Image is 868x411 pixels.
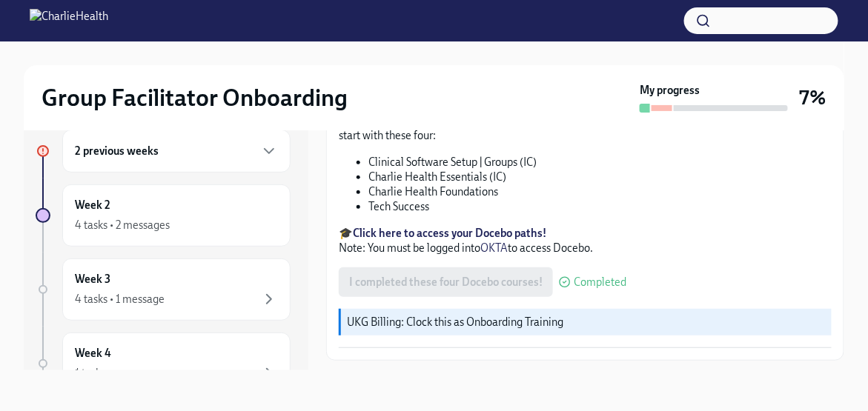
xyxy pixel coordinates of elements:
a: Week 41 task [36,333,291,395]
a: Click here to access your Docebo paths! [353,227,546,240]
h6: Week 2 [75,197,110,213]
p: UKG Billing: Clock this as Onboarding Training [347,315,826,330]
li: Charlie Health Foundations [368,184,832,199]
h2: Group Facilitator Onboarding [42,83,348,113]
a: OKTA [480,241,508,255]
strong: My progress [640,83,700,98]
h6: 2 previous weeks [75,143,159,159]
a: Week 34 tasks • 1 message [36,258,291,321]
li: Clinical Software Setup | Groups (IC) [368,155,832,170]
div: 4 tasks • 2 messages [75,218,170,233]
img: CharlieHealth [30,9,108,33]
div: 1 task [75,366,101,381]
a: Week 24 tasks • 2 messages [36,184,291,247]
li: Charlie Health Essentials (IC) [368,170,832,184]
span: Completed [574,277,626,288]
h3: 7% [800,84,826,111]
p: 🎓 Note: You must be logged into to access Docebo. [339,226,832,255]
div: 4 tasks • 1 message [75,292,165,307]
div: 2 previous weeks [62,130,291,173]
li: Tech Success [368,199,832,214]
h6: Week 3 [75,271,110,287]
h6: Week 4 [75,345,111,361]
